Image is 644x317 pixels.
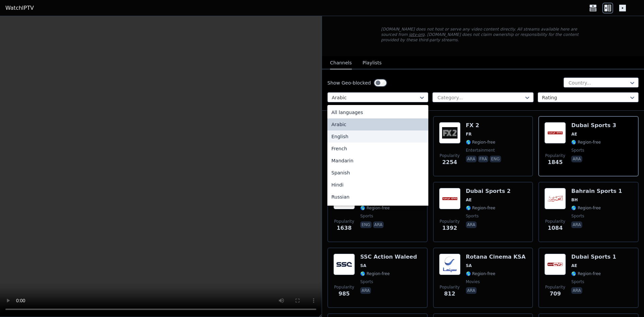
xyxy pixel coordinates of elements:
[466,140,495,145] span: 🌎 Region-free
[363,57,382,69] button: Playlists
[337,224,352,232] span: 1638
[330,57,352,69] button: Channels
[466,279,480,284] span: movies
[442,224,457,232] span: 1392
[544,254,566,275] img: Dubai Sports 1
[490,156,501,162] p: eng
[440,153,460,158] span: Popularity
[571,122,616,129] h6: Dubai Sports 3
[466,156,477,162] p: ara
[466,122,502,129] h6: FX 2
[440,284,460,290] span: Popularity
[439,254,461,275] img: Rotana Cinema KSA
[571,213,584,219] span: sports
[327,130,428,143] div: English
[442,158,457,166] span: 2254
[466,263,472,268] span: SA
[548,158,563,166] span: 1845
[334,219,354,224] span: Popularity
[327,203,428,215] div: Portuguese
[327,167,428,179] div: Spanish
[360,213,373,219] span: sports
[327,106,428,118] div: All languages
[466,287,477,294] p: ara
[327,143,428,155] div: French
[550,290,561,298] span: 709
[571,279,584,284] span: sports
[360,271,390,276] span: 🌎 Region-free
[333,254,355,275] img: SSC Action Waleed
[466,197,472,203] span: AE
[544,188,566,209] img: Bahrain Sports 1
[466,131,472,137] span: FR
[545,284,565,290] span: Popularity
[571,205,601,211] span: 🌎 Region-free
[571,140,601,145] span: 🌎 Region-free
[571,131,577,137] span: AE
[360,263,366,268] span: SA
[571,254,616,260] h6: Dubai Sports 1
[548,224,563,232] span: 1084
[327,191,428,203] div: Russian
[334,284,354,290] span: Popularity
[571,263,577,268] span: AE
[360,254,417,260] h6: SSC Action Waleed
[327,179,428,191] div: Hindi
[545,153,565,158] span: Popularity
[327,155,428,167] div: Mandarin
[327,80,371,86] label: Show Geo-blocked
[466,188,511,195] h6: Dubai Sports 2
[5,4,34,12] a: WatchIPTV
[466,213,479,219] span: sports
[466,271,495,276] span: 🌎 Region-free
[571,188,622,195] h6: Bahrain Sports 1
[571,148,584,153] span: sports
[545,219,565,224] span: Popularity
[571,221,582,228] p: ara
[439,188,461,209] img: Dubai Sports 2
[360,205,390,211] span: 🌎 Region-free
[440,219,460,224] span: Popularity
[381,27,585,43] p: [DOMAIN_NAME] does not host or serve any video content directly. All streams available here are s...
[466,254,526,260] h6: Rotana Cinema KSA
[373,221,384,228] p: ara
[544,122,566,144] img: Dubai Sports 3
[571,271,601,276] span: 🌎 Region-free
[478,156,488,162] p: fra
[444,290,455,298] span: 812
[338,290,350,298] span: 985
[409,32,425,37] a: iptv-org
[360,287,371,294] p: ara
[360,221,372,228] p: eng
[466,221,477,228] p: ara
[571,197,578,203] span: BH
[571,287,582,294] p: ara
[571,156,582,162] p: ara
[466,205,495,211] span: 🌎 Region-free
[360,279,373,284] span: sports
[439,122,461,144] img: FX 2
[466,148,495,153] span: entertainment
[327,118,428,130] div: Arabic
